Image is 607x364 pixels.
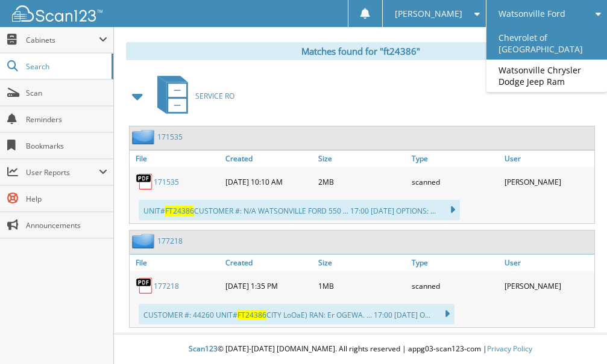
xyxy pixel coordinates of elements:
[26,220,107,230] span: Announcements
[195,91,234,101] span: SERVICE RO
[139,304,454,324] div: CUSTOMER #: 44260 UNIT# CITY LoOaE) RAN: Er OGEWA. ... 17:00 [DATE] O...
[130,150,222,167] a: File
[315,150,408,167] a: Size
[237,310,266,320] span: FT24386
[395,10,462,17] span: [PERSON_NAME]
[502,150,594,167] a: User
[409,254,502,271] a: Type
[154,281,179,291] a: 177218
[26,194,107,204] span: Help
[132,233,157,248] img: folder2.png
[136,277,154,295] img: PDF.png
[26,141,107,151] span: Bookmarks
[139,200,460,220] div: UNIT# CUSTOMER #: N/A WATSONVILLE FORD 550 ... 17:00 [DATE] OPTIONS: ...
[486,27,607,60] a: Chevrolet of [GEOGRAPHIC_DATA]
[502,170,594,194] div: [PERSON_NAME]
[157,132,183,142] a: 171535
[315,254,408,271] a: Size
[165,206,194,216] span: FT24386
[409,150,502,167] a: Type
[502,254,594,271] a: User
[26,35,99,45] span: Cabinets
[114,335,607,364] div: © [DATE]-[DATE] [DOMAIN_NAME]. All rights reserved | appg03-scan123-com |
[26,61,105,72] span: Search
[222,254,315,271] a: Created
[315,170,408,194] div: 2MB
[132,129,157,144] img: folder2.png
[547,306,607,364] iframe: Chat Widget
[136,173,154,191] img: PDF.png
[154,177,179,187] a: 171535
[150,72,234,120] a: SERVICE RO
[409,170,502,194] div: scanned
[12,5,102,22] img: scan123-logo-white.svg
[222,150,315,167] a: Created
[498,10,565,17] span: Watsonville Ford
[26,167,99,177] span: User Reports
[487,344,532,354] a: Privacy Policy
[502,274,594,298] div: [PERSON_NAME]
[26,114,107,125] span: Reminders
[222,170,315,194] div: [DATE] 10:10 AM
[130,254,222,271] a: File
[409,274,502,298] div: scanned
[315,274,408,298] div: 1MB
[157,236,183,246] a: 177218
[189,344,218,354] span: Scan123
[26,88,107,98] span: Scan
[486,60,607,92] a: Watsonville Chrysler Dodge Jeep Ram
[126,42,595,60] div: Matches found for "ft24386"
[222,274,315,298] div: [DATE] 1:35 PM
